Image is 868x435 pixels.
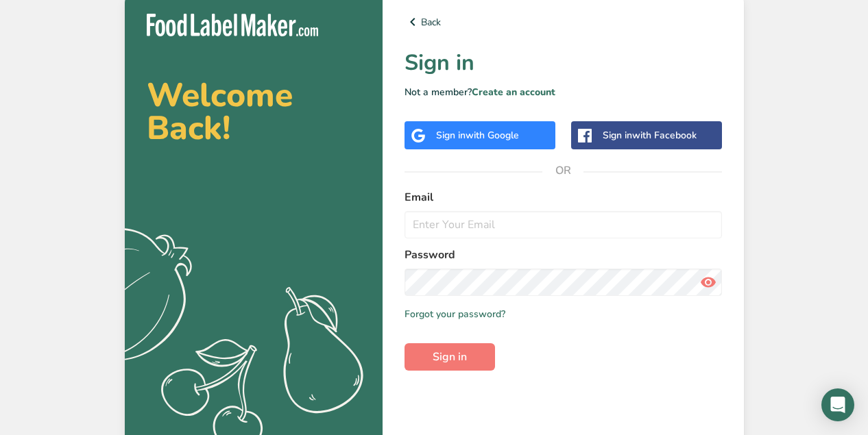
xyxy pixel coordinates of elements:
[542,150,583,191] span: OR
[821,388,854,421] div: Open Intercom Messenger
[632,129,697,142] span: with Facebook
[405,47,722,79] h1: Sign in
[147,14,318,36] img: Food Label Maker
[472,86,555,99] a: Create an account
[433,349,467,365] span: Sign in
[436,128,519,142] div: Sign in
[405,14,722,30] a: Back
[466,129,519,142] span: with Google
[147,79,361,145] h2: Welcome Back!
[405,247,722,263] label: Password
[603,128,697,142] div: Sign in
[405,307,505,321] a: Forgot your password?
[405,85,722,99] p: Not a member?
[405,211,722,238] input: Enter Your Email
[405,343,495,371] button: Sign in
[405,189,722,206] label: Email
